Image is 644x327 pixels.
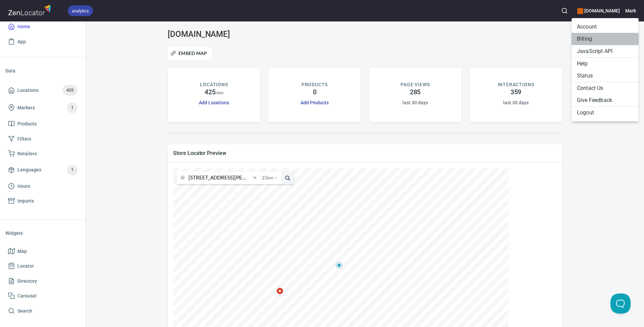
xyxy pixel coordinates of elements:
[572,21,639,33] li: Account
[572,107,639,119] li: Logout
[572,94,639,106] li: Give Feedback
[572,45,639,57] a: JavaScript API
[572,70,639,82] a: Status
[572,33,639,45] li: Billing
[572,82,639,94] li: Contact Us
[572,58,639,70] a: Help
